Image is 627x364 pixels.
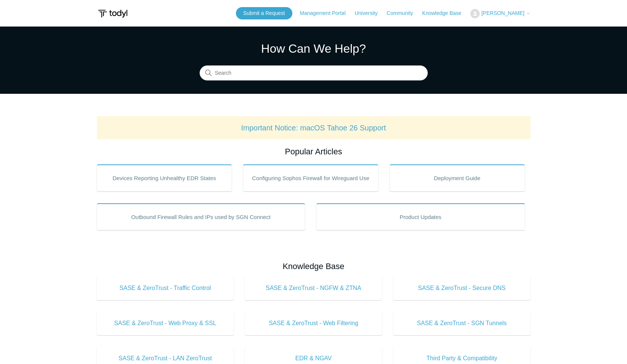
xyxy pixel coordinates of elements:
a: SASE & ZeroTrust - NGFW & ZTNA [245,276,382,300]
a: Deployment Guide [390,164,525,191]
span: SASE & ZeroTrust - SGN Tunnels [405,319,519,328]
a: Devices Reporting Unhealthy EDR States [97,164,232,191]
span: SASE & ZeroTrust - Traffic Control [108,284,223,293]
h1: How Can We Help? [200,40,428,58]
span: SASE & ZeroTrust - NGFW & ZTNA [256,284,371,293]
button: [PERSON_NAME] [470,9,530,18]
a: University [354,9,385,17]
h2: Popular Articles [97,145,531,158]
a: SASE & ZeroTrust - Web Proxy & SSL [97,311,234,335]
a: SASE & ZeroTrust - Secure DNS [393,276,531,300]
a: SASE & ZeroTrust - Traffic Control [97,276,234,300]
span: EDR & NGAV [256,354,371,363]
span: SASE & ZeroTrust - Secure DNS [405,284,519,293]
span: Third Party & Compatibility [405,354,519,363]
a: Outbound Firewall Rules and IPs used by SGN Connect [97,203,305,230]
span: SASE & ZeroTrust - Web Proxy & SSL [108,319,223,328]
a: Configuring Sophos Firewall for Wireguard Use [243,164,378,191]
a: Knowledge Base [422,9,469,17]
a: SASE & ZeroTrust - SGN Tunnels [393,311,531,335]
a: Submit a Request [236,7,292,19]
span: SASE & ZeroTrust - Web Filtering [256,319,371,328]
span: SASE & ZeroTrust - LAN ZeroTrust [108,354,223,363]
h2: Knowledge Base [97,260,531,272]
a: SASE & ZeroTrust - Web Filtering [245,311,382,335]
a: Important Notice: macOS Tahoe 26 Support [241,124,386,132]
a: Management Portal [300,9,353,17]
span: [PERSON_NAME] [481,10,524,16]
a: Product Updates [316,203,525,230]
img: Todyl Support Center Help Center home page [97,7,129,21]
a: Community [387,9,421,17]
input: Search [200,66,428,81]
